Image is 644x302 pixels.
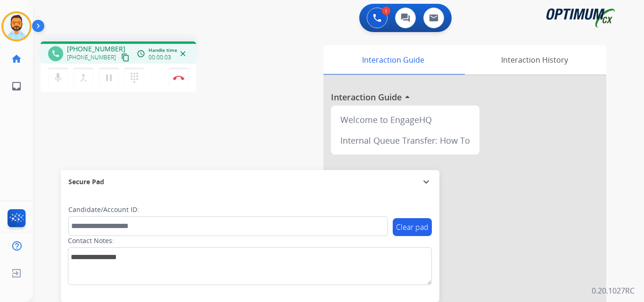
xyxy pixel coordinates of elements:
[67,44,125,54] span: [PHONE_NUMBER]
[3,13,30,40] img: avatar
[68,205,139,214] label: Candidate/Account ID:
[67,54,116,61] span: [PHONE_NUMBER]
[51,49,60,58] mat-icon: phone
[68,236,114,245] label: Contact Notes:
[179,49,187,58] mat-icon: close
[335,130,476,151] div: Internal Queue Transfer: How To
[52,72,64,83] mat-icon: mic
[421,176,432,188] mat-icon: expand_more
[129,72,140,83] mat-icon: dialpad
[68,177,104,187] span: Secure Pad
[103,72,115,83] mat-icon: pause
[137,49,145,58] mat-icon: access_time
[393,218,432,236] button: Clear pad
[149,54,171,61] span: 00:00:03
[382,7,390,15] div: 1
[78,72,89,83] mat-icon: merge_type
[335,109,476,130] div: Welcome to EngageHQ
[592,285,635,296] p: 0.20.1027RC
[149,47,177,54] span: Handle time
[173,75,184,80] img: control
[323,45,462,74] div: Interaction Guide
[462,45,606,74] div: Interaction History
[11,81,22,92] mat-icon: inbox
[121,53,130,62] mat-icon: content_copy
[11,53,22,65] mat-icon: home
